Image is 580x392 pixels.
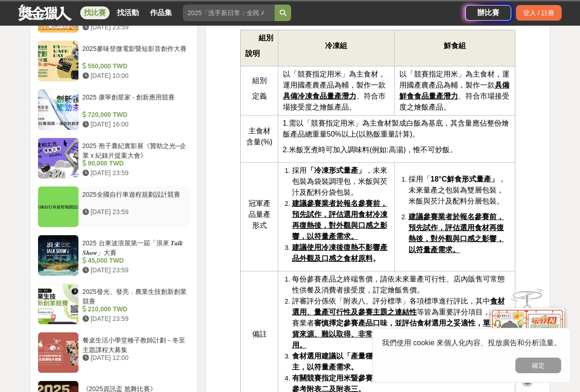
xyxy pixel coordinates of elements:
[252,92,267,100] span: 定義
[292,319,505,349] u: 單一供貨來源、難以取得、非常態性供應及量產受限之食材，不建議使用。
[399,70,509,111] span: 以「競賽指定用米」為主食材，運用國產農產品為輔，製作一款 、符合市場接受度之燴飯產品。
[83,256,187,265] div: 45,000 TWD
[38,283,191,325] a: 2025發光、發亮．農業生技創新創業競賽 210,000 TWD [DATE] 23:59
[252,330,267,338] span: 備註
[292,319,505,349] strong: 審慎擇定參賽產品口味，並評估食材選用之妥適性，
[283,119,509,138] span: 1.需以「競賽指定用米」為主食材製成白飯為基底，其含量應佔整份燴飯產品總重量50%以上(以熟飯重量計算)。
[83,190,187,207] div: 2025全國自行車遊程規劃設計競賽
[283,70,386,111] span: 以「競賽指定用米」為主食材，運用國產農產品為輔，製作一款 、符合市場接受度之燴飯產品。
[283,146,457,154] span: 2.米飯烹煮時可加入調味料(例如:高湯)，惟不可炒飯。
[465,5,511,21] a: 辦比賽
[83,44,187,61] div: 2025麥味登微電影暨短影音創作大賽
[292,199,387,240] u: 建議參賽業者於報名參賽前，預先試作，評估選用食材冷凍再復熱後，對外觀與口感之影響，以符量產需求。
[292,297,505,349] span: 評審評分係依「附表八、評分標準」各項標準進行評比，其中 等皆為重要評分項目，請參賽業者
[183,5,275,21] input: 2025「洗手新日常：全民 ALL IN」洗手歌全台徵選
[83,93,187,110] div: 2025 康寧創星家 - 創新應用競賽
[80,6,110,19] a: 找比賽
[38,138,191,179] a: 2025 孢子囊紀實影展《贊助之光─企業 x 紀錄片提案大會》 90,000 TWD [DATE] 23:59
[444,42,466,50] strong: 鮮食組
[491,308,564,369] img: d2146d9a-e6f6-4337-9592-8cefde37ba6b.png
[307,166,365,174] strong: 「冷凍形式量產」
[325,42,347,50] strong: 冷凍組
[83,287,187,304] div: 2025發光、發亮．農業生技創新創業競賽
[249,199,271,229] span: 冠軍產品量產形式
[83,110,187,120] div: 720,000 TWD
[409,213,504,254] u: 建議參賽業者於報名參賽前，預先試作，評估選用食材再復熱後，對外觀與口感之影響，以符量產需求。
[245,50,260,57] strong: 說明
[252,77,267,84] span: 組別
[83,168,187,178] div: [DATE] 23:59
[83,304,187,314] div: 210,000 TWD
[516,5,562,21] div: 登入 / 註冊
[83,120,187,129] div: [DATE] 16:00
[83,71,187,81] div: [DATE] 10:00
[83,141,187,159] div: 2025 孢子囊紀實影展《贊助之光─企業 x 紀錄片提案大會》
[382,339,561,347] span: 我們使用 cookie 來個人化內容、投放廣告和分析流量。
[283,92,356,100] u: 具備冷凍食品量產潛力
[83,207,187,217] div: [DATE] 23:59
[83,159,187,168] div: 90,000 TWD
[83,22,187,32] div: [DATE] 23:59
[146,6,176,19] a: 作品集
[83,238,187,256] div: 2025 台東波浪屋第一屆「浪來 𝑻𝒂𝒍𝒌 𝑺𝒉𝒐𝒘」大賽
[38,332,191,373] a: 餐桌生活小學堂種子教師計劃－冬至主題課程大募集 [DATE] 12:00
[83,61,187,71] div: 550,000 TWD
[83,265,187,275] div: [DATE] 23:59
[431,175,498,183] strong: 18°C鮮食形式量產」
[38,89,191,130] a: 2025 康寧創星家 - 創新應用競賽 720,000 TWD [DATE] 16:00
[292,243,387,262] u: 建議使用冷凍後復熱不影響產品外觀及口感之食材原料
[246,127,272,146] span: 主食材含量(%)
[83,314,187,324] div: [DATE] 23:59
[38,40,191,82] a: 2025麥味登微電影暨短影音創作大賽 550,000 TWD [DATE] 10:00
[38,186,191,227] a: 2025全國自行車遊程規劃設計競賽 [DATE] 23:59
[409,175,506,205] span: 採用「 ，未來量產之包裝為雙層包裝，米飯與芡汁及配料分層包裝。
[113,6,143,19] a: 找活動
[292,352,505,371] strong: 食材選用建議以「產量穩定、常態供應且非季節性」之國產食材為主，以符量產需求。
[83,336,187,353] div: 餐桌生活小學堂種子教師計劃－冬至主題課程大募集
[38,235,191,276] a: 2025 台東波浪屋第一屆「浪來 𝑻𝒂𝒍𝒌 𝑺𝒉𝒐𝒘」大賽 45,000 TWD [DATE] 23:59
[399,81,509,100] u: 具備鮮食食品量產潛力
[292,275,505,294] span: 每份參賽產品之終端售價，請依未來量產可行性、店內販售可常態性供餐及消費者接受度，訂定燴飯售價。
[292,243,387,262] strong: 。
[83,353,187,363] div: [DATE] 12:00
[515,358,561,373] button: 確定
[292,166,387,196] span: 採用 ，未來包裝為袋裝調理包，米飯與芡汁及配料分袋包裝。
[259,34,273,42] strong: 組別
